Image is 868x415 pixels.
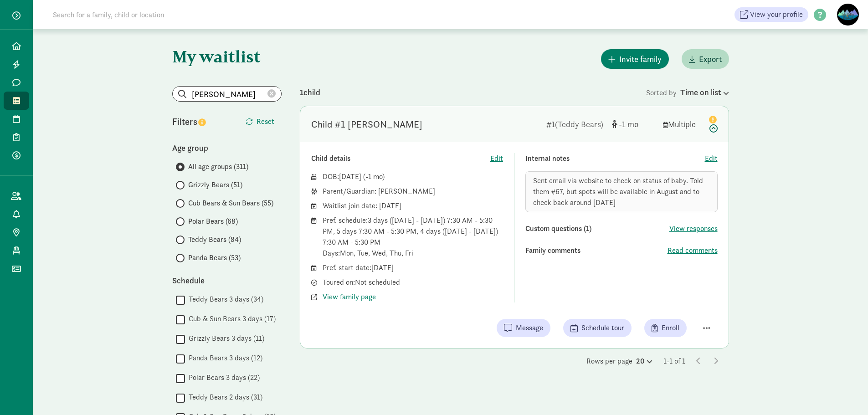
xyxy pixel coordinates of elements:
a: View your profile [734,7,808,22]
button: Schedule tour [563,319,632,337]
div: [object Object] [612,118,656,130]
span: Grizzly Bears (51) [188,179,242,190]
span: (Teddy Bears) [555,119,603,129]
div: Sorted by [646,86,729,98]
label: Polar Bears 3 days (22) [185,372,260,383]
button: Edit [705,153,718,164]
button: Read comments [668,245,718,256]
button: Reset [238,113,282,131]
span: Schedule tour [581,323,624,333]
div: Rows per page 1-1 of 1 [300,356,729,367]
button: Export [682,49,729,69]
span: Message [516,323,543,333]
div: Pref. schedule: 3 days ([DATE] - [DATE]) 7:30 AM - 5:30 PM, 5 days 7:30 AM - 5:30 PM, 4 days ([DA... [323,215,503,259]
label: Grizzly Bears 3 days (11) [185,333,264,344]
span: All age groups (311) [188,161,248,172]
button: Invite family [601,49,669,69]
span: Teddy Bears (84) [188,234,241,245]
span: Reset [257,116,274,127]
span: Polar Bears (68) [188,216,238,227]
label: Teddy Bears 2 days (31) [185,392,262,403]
label: Cub & Sun Bears 3 days (17) [185,313,276,324]
label: Panda Bears 3 days (12) [185,353,262,364]
span: Cub Bears & Sun Bears (55) [188,198,273,209]
div: 20 [636,356,652,367]
span: View your profile [750,9,803,20]
div: 1 child [300,86,646,98]
input: Search for a family, child or location [47,5,303,24]
div: Toured on: Not scheduled [323,277,503,288]
div: Schedule [172,274,282,287]
div: 1 [546,118,605,130]
button: Enroll [644,319,687,337]
div: Multiple [663,118,699,130]
div: Pref. start date: [DATE] [323,262,503,273]
span: -1 [365,172,382,181]
input: Search list... [173,87,281,101]
h1: My waitlist [172,47,282,66]
div: Internal notes [525,153,705,164]
div: Age group [172,142,282,154]
div: Family comments [525,245,668,256]
iframe: Chat Widget [822,371,868,415]
span: Sent email via website to check on status of baby. Told them #67, but spots will be available in ... [533,176,703,207]
span: Export [699,53,722,65]
span: Panda Bears (53) [188,252,241,263]
button: View family page [323,292,376,302]
div: Child #1 Pickens [311,117,422,132]
div: Filters [172,115,227,128]
button: Message [497,319,550,337]
div: Custom questions (1) [525,223,669,234]
span: -1 [619,119,638,129]
button: Edit [490,153,503,164]
div: Child details [311,153,491,164]
div: DOB: ( ) [323,171,503,182]
div: Parent/Guardian: [PERSON_NAME] [323,186,503,197]
span: Invite family [619,53,662,65]
button: View responses [669,223,718,234]
div: Time on list [680,86,729,98]
label: Teddy Bears 3 days (34) [185,294,263,305]
span: Enroll [662,323,679,333]
div: Waitlist join date: [DATE] [323,200,503,211]
span: [DATE] [339,172,361,181]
